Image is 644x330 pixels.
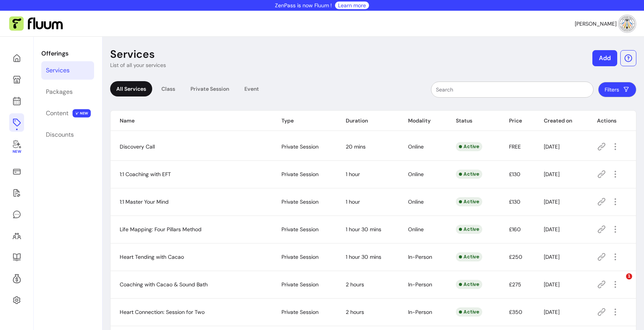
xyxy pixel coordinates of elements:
span: £130 [509,171,520,178]
span: [DATE] [544,198,559,205]
p: Services [110,47,155,61]
span: [DATE] [544,281,559,288]
span: In-Person [408,253,432,260]
span: 20 mins [346,143,366,150]
th: Duration [337,111,399,131]
div: Discounts [46,130,74,139]
th: Type [272,111,337,131]
span: [DATE] [544,253,559,260]
a: Content NEW [41,104,94,123]
iframe: Intercom live chat [610,273,629,292]
div: Active [456,280,482,289]
div: Active [456,142,482,151]
div: Active [456,307,482,317]
span: Private Session [281,281,319,288]
span: £350 [509,309,522,315]
span: 1 [626,273,632,279]
span: Discovery Call [120,143,155,150]
button: Add [592,50,617,66]
div: Active [456,197,482,206]
span: Heart Tending with Cacao [120,253,184,260]
span: New [12,149,21,154]
span: [DATE] [544,309,559,315]
div: Active [456,252,482,261]
span: In-Person [408,309,432,315]
div: Packages [46,87,73,96]
a: Waivers [9,184,24,202]
a: Sales [9,162,24,181]
span: Online [408,226,424,233]
a: Clients [9,227,24,245]
span: Online [408,198,424,205]
button: avatar[PERSON_NAME] [575,16,635,31]
button: Filters [598,82,636,97]
a: Packages [41,83,94,101]
span: 1:1 Master Your Mind [120,198,169,205]
th: Modality [399,111,447,131]
span: Private Session [281,309,319,315]
span: 1 hour [346,171,360,178]
a: Refer & Earn [9,270,24,288]
img: Fluum Logo [9,16,63,31]
span: 1:1 Coaching with EFT [120,171,171,178]
span: Private Session [281,198,319,205]
span: 1 hour 30 mins [346,253,381,260]
p: ZenPass is now Fluum ! [275,2,332,9]
span: [DATE] [544,226,559,233]
img: avatar [620,16,635,31]
a: Discounts [41,126,94,144]
a: Calendar [9,92,24,110]
a: Services [41,61,94,80]
span: £130 [509,198,520,205]
div: All Services [110,81,152,96]
span: £160 [509,226,521,233]
a: My Page [9,70,24,89]
span: Private Session [281,253,319,260]
a: My Messages [9,205,24,224]
span: Life Mapping: Four Pillars Method [120,226,202,233]
th: Status [447,111,500,131]
th: Name [111,111,272,131]
div: Private Session [184,81,235,96]
span: NEW [73,109,91,118]
th: Created on [535,111,588,131]
span: [DATE] [544,143,559,150]
div: Active [456,225,482,234]
span: [DATE] [544,171,559,178]
a: Learn more [338,2,366,9]
div: Services [46,66,70,75]
p: Offerings [41,49,94,58]
p: List of all your services [110,61,166,69]
th: Actions [588,111,636,131]
a: Resources [9,248,24,266]
span: Coaching with Cacao & Sound Bath [120,281,208,288]
th: Price [500,111,535,131]
span: [PERSON_NAME] [575,20,616,28]
span: 2 hours [346,281,364,288]
div: Class [155,81,181,96]
input: Search [436,86,589,93]
a: New [9,135,24,159]
span: In-Person [408,281,432,288]
a: Home [9,49,24,67]
div: Content [46,109,68,118]
div: Event [238,81,265,96]
span: FREE [509,143,521,150]
span: £250 [509,253,522,260]
span: Online [408,171,424,178]
span: Online [408,143,424,150]
span: Private Session [281,171,319,178]
a: Settings [9,291,24,309]
div: Active [456,170,482,179]
span: 2 hours [346,309,364,315]
span: 1 hour 30 mins [346,226,381,233]
a: Offerings [9,113,24,132]
span: Heart Connection: Session for Two [120,309,205,315]
span: Private Session [281,143,319,150]
span: £275 [509,281,521,288]
span: Private Session [281,226,319,233]
span: 1 hour [346,198,360,205]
